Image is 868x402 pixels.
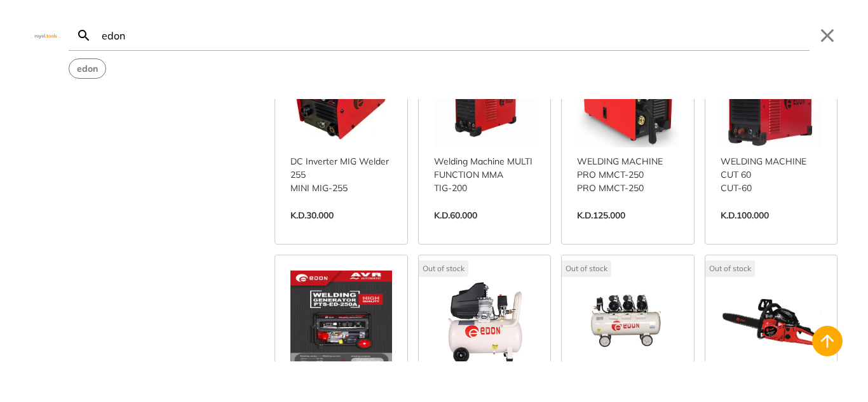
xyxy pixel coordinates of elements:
[817,331,837,351] svg: Back to top
[419,260,468,277] div: Out of stock
[69,59,105,78] button: Select suggestion: edon
[817,25,837,46] button: Close
[76,28,92,43] svg: Search
[99,20,810,50] input: Search…
[69,58,106,79] div: Suggestion: edon
[562,260,611,277] div: Out of stock
[77,63,98,74] strong: edon
[31,32,61,38] img: Close
[705,260,755,277] div: Out of stock
[812,326,843,356] button: Back to top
